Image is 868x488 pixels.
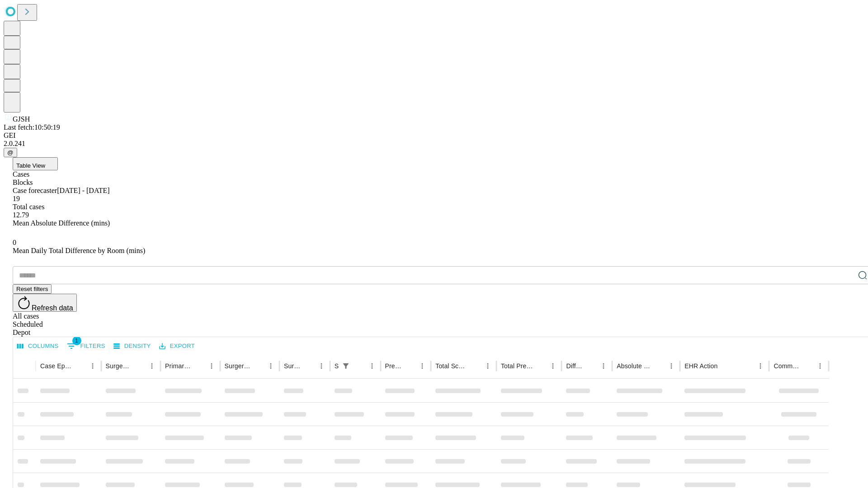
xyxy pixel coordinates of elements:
button: Density [111,339,153,353]
span: Case forecaster [13,187,57,194]
button: Menu [86,360,99,372]
div: Predicted In Room Duration [385,362,403,370]
div: Total Predicted Duration [501,362,533,370]
button: Sort [252,360,264,372]
button: Select columns [15,339,61,353]
button: Menu [754,360,767,372]
div: 2.0.241 [4,140,864,148]
button: Menu [315,360,328,372]
button: Sort [585,360,597,372]
span: Last fetch: 10:50:19 [4,123,60,131]
button: Sort [652,360,665,372]
div: Surgery Date [284,362,302,370]
button: Export [157,339,197,353]
button: Menu [814,360,826,372]
button: Menu [146,360,158,372]
button: @ [4,148,17,157]
button: Sort [74,360,86,372]
button: Sort [133,360,146,372]
button: Menu [416,360,429,372]
span: @ [7,149,14,156]
span: [DATE] - [DATE] [57,187,109,194]
button: Show filters [340,360,352,372]
button: Sort [718,360,731,372]
div: Surgeon Name [106,362,132,370]
span: 12.79 [13,211,29,219]
div: Comments [774,362,800,370]
button: Menu [366,360,378,372]
div: Surgery Name [225,362,251,370]
div: Primary Service [165,362,191,370]
span: 0 [13,239,16,246]
button: Reset filters [13,284,52,294]
button: Sort [403,360,416,372]
button: Table View [13,157,58,170]
button: Menu [264,360,277,372]
div: Absolute Difference [617,362,651,370]
span: Reset filters [16,286,48,292]
button: Sort [353,360,366,372]
span: Table View [16,162,45,169]
div: Difference [566,362,584,370]
button: Sort [801,360,814,372]
button: Menu [597,360,610,372]
span: GJSH [13,115,30,123]
span: Total cases [13,203,44,211]
span: 19 [13,195,20,202]
button: Sort [534,360,547,372]
div: Case Epic Id [40,362,73,370]
button: Menu [665,360,678,372]
button: Menu [547,360,559,372]
button: Refresh data [13,294,77,312]
div: 1 active filter [340,360,352,372]
div: Total Scheduled Duration [435,362,468,370]
button: Menu [205,360,218,372]
button: Sort [302,360,315,372]
button: Menu [481,360,494,372]
span: 1 [72,336,81,345]
button: Sort [469,360,481,372]
span: Mean Daily Total Difference by Room (mins) [13,247,145,254]
div: GEI [4,131,864,140]
button: Show filters [65,339,108,353]
button: Sort [193,360,205,372]
span: Mean Absolute Difference (mins) [13,219,110,227]
span: Refresh data [32,304,73,312]
div: Scheduled In Room Duration [335,362,339,370]
div: EHR Action [684,362,717,370]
